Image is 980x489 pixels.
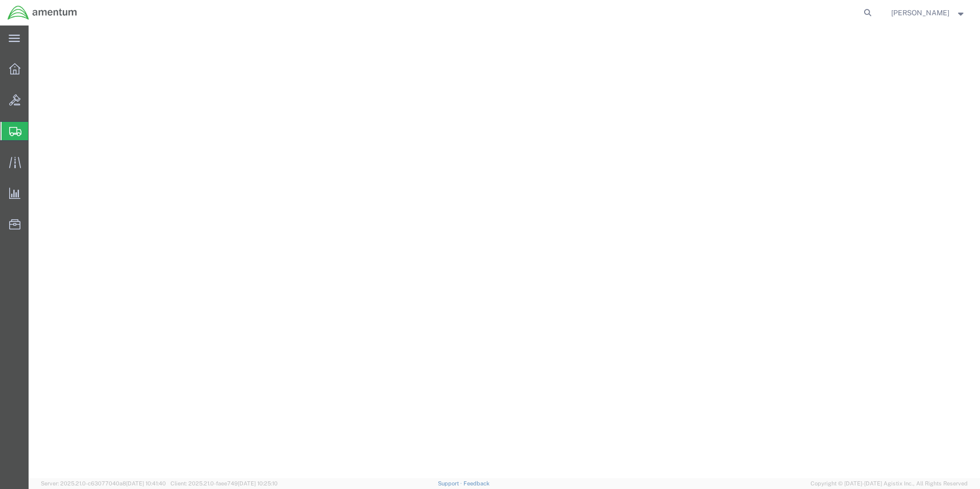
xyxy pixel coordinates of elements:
[29,25,980,478] iframe: FS Legacy Container
[41,480,166,486] span: Server: 2025.21.0-c63077040a8
[238,480,278,486] span: [DATE] 10:25:10
[811,479,968,488] span: Copyright © [DATE]-[DATE] Agistix Inc., All Rights Reserved
[463,480,489,486] a: Feedback
[438,480,463,486] a: Support
[126,480,166,486] span: [DATE] 10:41:40
[891,7,966,19] button: [PERSON_NAME]
[170,480,278,486] span: Client: 2025.21.0-faee749
[7,5,78,20] img: logo
[891,7,949,18] span: Steven Sanchez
